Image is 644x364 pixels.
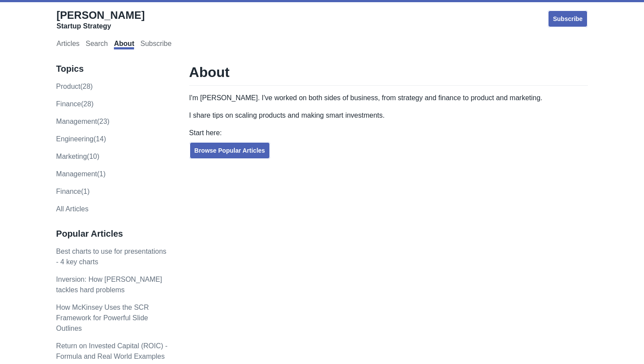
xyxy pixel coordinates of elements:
a: finance(28) [56,100,93,108]
div: Startup Strategy [57,22,145,31]
a: Best charts to use for presentations - 4 key charts [56,248,166,266]
a: marketing(10) [56,153,99,160]
a: management(23) [56,118,110,125]
a: How McKinsey Uses the SCR Framework for Powerful Slide Outlines [56,304,149,332]
a: Search [86,40,108,49]
a: Articles [57,40,79,49]
a: engineering(14) [56,135,106,143]
span: [PERSON_NAME] [57,9,145,21]
a: Inversion: How [PERSON_NAME] tackles hard problems [56,276,162,294]
a: Return on Invested Capital (ROIC) - Formula and Real World Examples [56,342,167,360]
a: Subscribe [140,40,171,49]
p: I'm [PERSON_NAME]. I've worked on both sides of business, from strategy and finance to product an... [189,93,588,103]
a: Browse Popular Articles [189,142,270,159]
a: [PERSON_NAME]Startup Strategy [57,9,145,31]
a: Management(1) [56,170,106,178]
p: I share tips on scaling products and making smart investments. [189,110,588,121]
a: product(28) [56,83,93,90]
a: All Articles [56,205,88,213]
h3: Popular Articles [56,228,170,239]
a: About [114,40,134,49]
h1: About [189,63,588,86]
a: Subscribe [548,10,588,28]
a: Finance(1) [56,188,89,195]
h3: Topics [56,63,170,74]
p: Start here: [189,128,588,138]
